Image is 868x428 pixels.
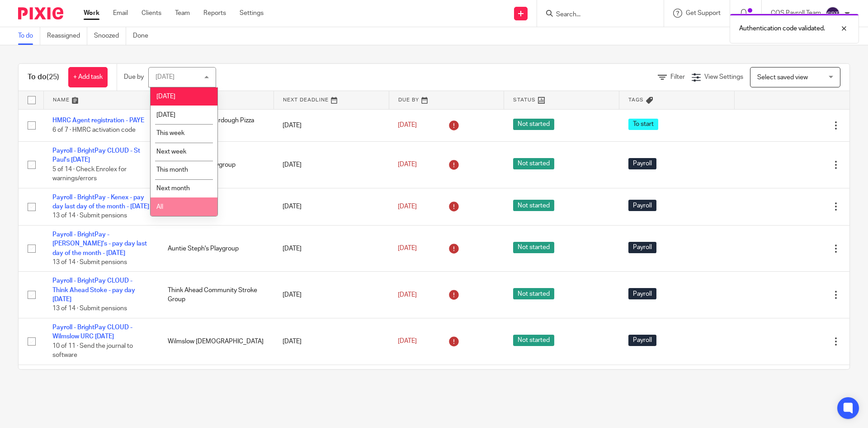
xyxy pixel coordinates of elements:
td: Think Ahead Community Stroke Group [159,272,274,318]
span: This month [156,167,188,173]
span: View Settings [704,74,743,80]
a: Payroll - BrightPay - Kenex - pay day last day of the month - [DATE] [52,194,149,210]
a: To do [18,27,40,45]
span: Not started [513,335,554,346]
span: Next week [156,149,186,155]
a: Team [175,9,190,18]
span: [DATE] [398,338,417,345]
a: Work [84,9,99,18]
span: 13 of 14 · Submit pensions [52,259,127,265]
span: This week [156,130,184,136]
td: Auntie Steph's Playgroup [159,225,274,272]
td: Tile By Tile Ltd. [159,365,274,411]
span: [DATE] [398,203,417,210]
span: Payroll [628,200,656,211]
span: 13 of 14 · Submit pensions [52,306,127,312]
span: [DATE] [156,93,175,100]
img: svg%3E [826,6,840,21]
a: Reassigned [47,27,87,45]
td: [DATE] [274,365,389,411]
span: [DATE] [398,122,417,129]
td: [DATE] [274,188,389,225]
span: Not started [513,288,554,299]
span: [DATE] [398,245,417,251]
span: To start [628,119,658,130]
td: [DATE] [274,318,389,365]
a: Payroll - BrightPay CLOUD - Think Ahead Stoke - pay day [DATE] [52,278,135,303]
td: Wilmslow [DEMOGRAPHIC_DATA] [159,318,274,365]
a: Payroll - BrightPay CLOUD - Wilmslow URC [DATE] [52,324,132,340]
a: HMRC Agent registration - PAYE [52,117,144,124]
a: Clients [142,9,161,18]
a: Payroll - BrightPay CLOUD - St Paul's [DATE] [52,148,140,163]
p: Due by [124,72,144,82]
span: Payroll [628,158,656,169]
a: Done [133,27,155,45]
span: [DATE] [156,112,175,118]
p: Authentication code validated. [739,24,825,33]
span: Next month [156,185,190,192]
a: + Add task [68,67,108,87]
span: All [156,204,163,210]
td: [DATE] [274,141,389,188]
span: Filter [670,74,685,80]
td: [DATE] [274,272,389,318]
span: 13 of 14 · Submit pensions [52,213,127,219]
span: Not started [513,119,554,130]
span: 6 of 7 · HMRC activation code [52,127,136,133]
span: [DATE] [398,162,417,168]
img: Pixie [18,7,63,19]
span: Not started [513,200,554,211]
span: (25) [47,73,59,81]
span: Tags [628,97,644,102]
span: Not started [513,242,554,253]
a: Settings [240,9,264,18]
a: Snoozed [94,27,126,45]
a: Reports [203,9,226,18]
span: Payroll [628,242,656,253]
span: [DATE] [398,292,417,298]
td: [DATE] [274,225,389,272]
a: Email [113,9,128,18]
span: 5 of 14 · Check Enrolex for warnings/errors [52,166,127,182]
h1: To do [28,72,59,82]
span: Payroll [628,288,656,299]
span: 10 of 11 · Send the journal to software [52,343,133,359]
span: Not started [513,158,554,169]
span: Select saved view [757,74,808,81]
span: Payroll [628,335,656,346]
a: Payroll - BrightPay - [PERSON_NAME]'s - pay day last day of the month - [DATE] [52,231,147,256]
div: [DATE] [156,74,175,80]
td: [DATE] [274,109,389,141]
